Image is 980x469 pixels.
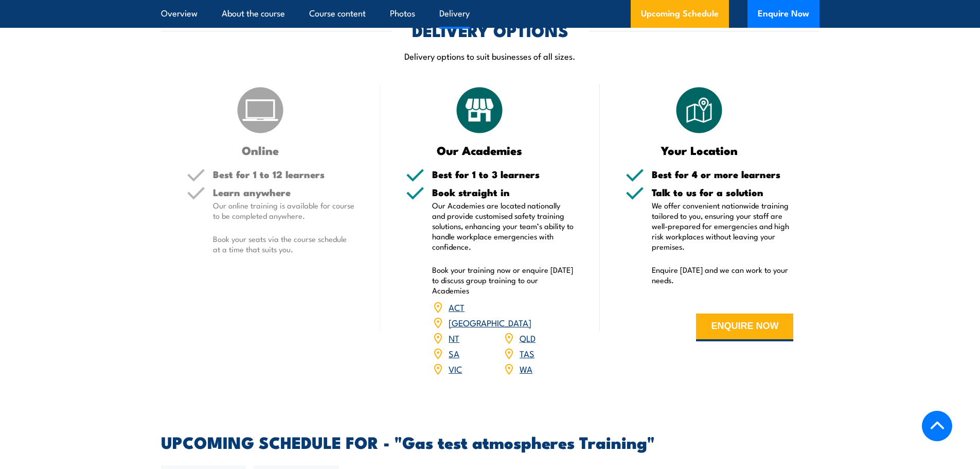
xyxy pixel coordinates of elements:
[432,265,574,296] p: Book your training now or enquire [DATE] to discuss group training to our Academies
[213,169,355,179] h5: Best for 1 to 12 learners
[652,265,794,285] p: Enquire [DATE] and we can work to your needs.
[213,187,355,197] h5: Learn anywhere
[652,187,794,197] h5: Talk to us for a solution
[161,435,819,449] h2: UPCOMING SCHEDULE FOR - "Gas test atmospheres Training"
[213,200,355,221] p: Our online training is available for course to be completed anywhere.
[161,50,819,62] p: Delivery options to suit businesses of all sizes.
[652,169,794,179] h5: Best for 4 or more learners
[520,332,536,344] a: QLD
[412,23,568,37] h2: DELIVERY OPTIONS
[432,200,574,252] p: Our Academies are located nationally and provide customised safety training solutions, enhancing ...
[432,187,574,197] h5: Book straight in
[406,144,554,156] h3: Our Academies
[213,234,355,254] p: Book your seats via the course schedule at a time that suits you.
[449,332,459,344] a: NT
[696,314,793,341] button: ENQUIRE NOW
[449,316,531,328] a: [GEOGRAPHIC_DATA]
[652,200,794,252] p: We offer convenient nationwide training tailored to you, ensuring your staff are well-prepared fo...
[449,347,459,359] a: SA
[520,362,532,375] a: WA
[520,347,534,359] a: TAS
[626,144,773,156] h3: Your Location
[432,169,574,179] h5: Best for 1 to 3 learners
[187,144,334,156] h3: Online
[449,362,462,375] a: VIC
[449,301,465,313] a: ACT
